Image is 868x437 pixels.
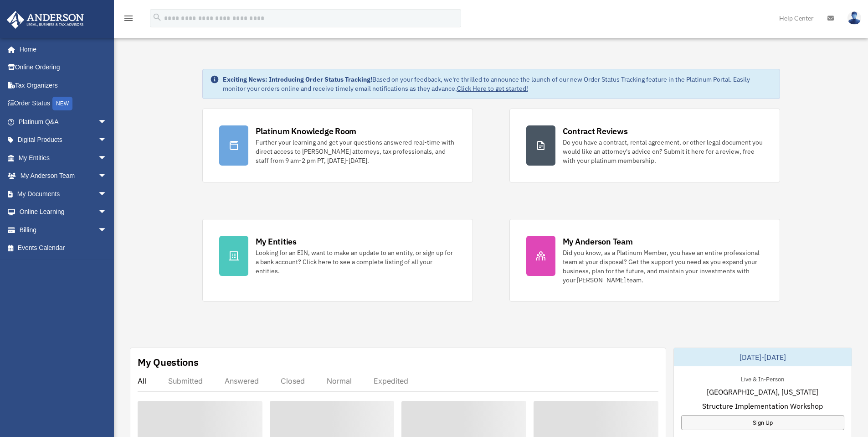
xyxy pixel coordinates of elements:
[327,376,352,385] div: Normal
[138,355,199,369] div: My Questions
[457,84,528,93] a: Click Here to get started!
[98,131,116,150] span: arrow_drop_down
[6,149,121,167] a: My Entitiesarrow_drop_down
[256,236,297,247] div: My Entities
[138,376,146,385] div: All
[98,167,116,186] span: arrow_drop_down
[98,203,116,222] span: arrow_drop_down
[98,221,116,239] span: arrow_drop_down
[6,239,121,257] a: Events Calendar
[707,386,818,397] span: [GEOGRAPHIC_DATA], [US_STATE]
[152,12,162,22] i: search
[6,167,121,185] a: My Anderson Teamarrow_drop_down
[223,75,772,93] div: Based on your feedback, we're thrilled to announce the launch of our new Order Status Tracking fe...
[681,415,844,430] a: Sign Up
[563,248,763,285] div: Did you know, as a Platinum Member, you have an entire professional team at your disposal? Get th...
[98,149,116,167] span: arrow_drop_down
[847,11,861,25] img: User Pic
[98,113,116,131] span: arrow_drop_down
[6,94,121,113] a: Order StatusNEW
[123,16,134,24] a: menu
[6,76,121,94] a: Tax Organizers
[256,138,456,165] div: Further your learning and get your questions answered real-time with direct access to [PERSON_NAM...
[6,58,121,77] a: Online Ordering
[6,131,121,149] a: Digital Productsarrow_drop_down
[6,40,116,58] a: Home
[6,221,121,239] a: Billingarrow_drop_down
[168,376,203,385] div: Submitted
[702,401,823,411] span: Structure Implementation Workshop
[123,13,134,24] i: menu
[734,374,791,383] div: Live & In-Person
[563,125,628,137] div: Contract Reviews
[52,97,72,110] div: NEW
[98,185,116,203] span: arrow_drop_down
[509,109,780,182] a: Contract Reviews Do you have a contract, rental agreement, or other legal document you would like...
[256,248,456,276] div: Looking for an EIN, want to make an update to an entity, or sign up for a bank account? Click her...
[225,376,259,385] div: Answered
[563,138,763,165] div: Do you have a contract, rental agreement, or other legal document you would like an attorney's ad...
[374,376,408,385] div: Expedited
[563,236,633,247] div: My Anderson Team
[202,109,473,182] a: Platinum Knowledge Room Further your learning and get your questions answered real-time with dire...
[6,203,121,221] a: Online Learningarrow_drop_down
[674,348,852,366] div: [DATE]-[DATE]
[6,113,121,131] a: Platinum Q&Aarrow_drop_down
[281,376,305,385] div: Closed
[6,185,121,203] a: My Documentsarrow_drop_down
[202,219,473,302] a: My Entities Looking for an EIN, want to make an update to an entity, or sign up for a bank accoun...
[223,75,372,83] strong: Exciting News: Introducing Order Status Tracking!
[4,11,87,29] img: Anderson Advisors Platinum Portal
[509,219,780,302] a: My Anderson Team Did you know, as a Platinum Member, you have an entire professional team at your...
[256,125,357,137] div: Platinum Knowledge Room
